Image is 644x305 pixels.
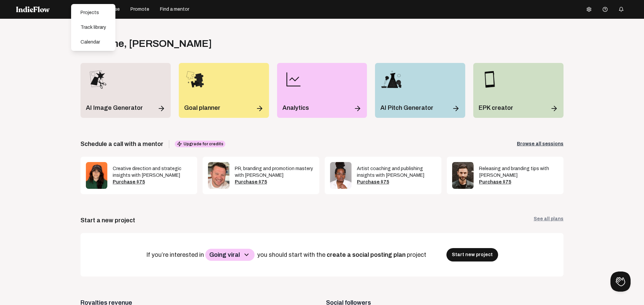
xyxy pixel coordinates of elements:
[205,249,255,261] button: Going viral
[517,141,563,147] a: Browse all sessions
[380,68,402,90] img: pitch_wizard_icon.png
[407,251,428,258] span: project
[74,21,113,33] div: Track library
[257,251,327,258] span: you should start with the
[357,179,436,185] div: Purchase $75
[479,165,558,179] div: Releasing and branding tips with [PERSON_NAME]
[534,216,563,225] a: See all plans
[16,6,50,12] img: indieflow-logo-white.svg
[126,4,153,15] button: Promote
[113,165,192,179] div: Creative direction and strategic insights with [PERSON_NAME]
[235,179,314,185] div: Purchase $75
[282,103,309,112] p: Analytics
[156,4,193,15] button: Find a mentor
[113,179,192,185] div: Purchase $75
[86,103,143,112] p: AI Image Generator
[446,248,498,261] button: Start new project
[184,68,206,90] img: goal_planner_icon.png
[74,7,113,19] div: Projects
[86,68,108,90] img: merch_designer_icon.png
[74,36,113,48] div: Calendar
[282,68,305,90] img: line-chart.png
[610,272,631,292] iframe: Toggle Customer Support
[184,103,220,112] p: Goal planner
[130,6,149,13] span: Promote
[327,251,407,258] span: create a social posting plan
[80,216,135,225] div: Start a new project
[80,139,163,149] span: Schedule a call with a mentor
[479,68,501,90] img: epk_icon.png
[146,251,205,258] span: If you’re interested in
[175,141,225,147] span: Upgrade for credits
[479,103,513,112] p: EPK creator
[80,37,212,50] div: Welcome
[380,103,433,112] p: AI Pitch Generator
[357,165,436,179] div: Artist coaching and publishing insights with [PERSON_NAME]
[479,179,558,185] div: Purchase $75
[235,165,314,179] div: PR, branding and promotion mastery with [PERSON_NAME]
[160,6,189,13] span: Find a mentor
[124,38,212,49] span: , [PERSON_NAME]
